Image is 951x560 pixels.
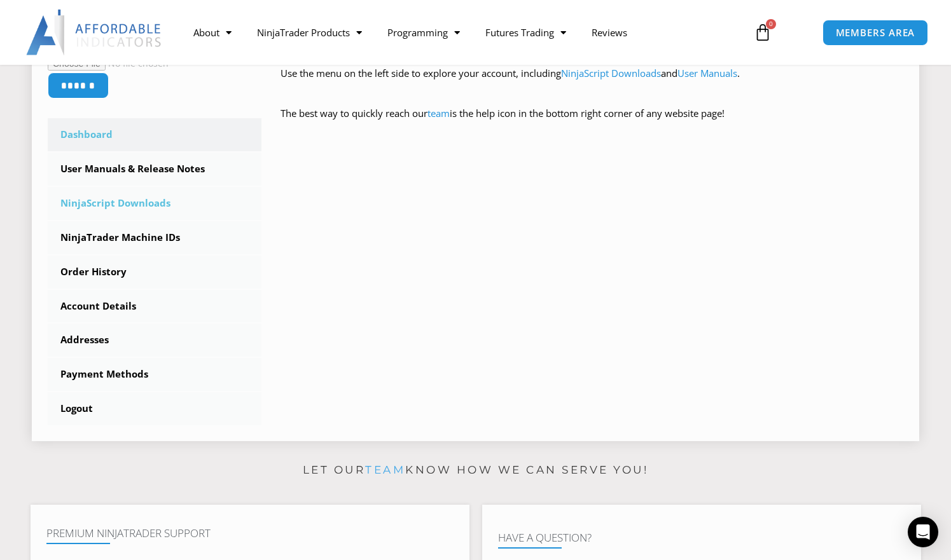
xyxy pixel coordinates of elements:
img: LogoAI | Affordable Indicators – NinjaTrader [26,10,163,55]
a: Dashboard [48,118,261,151]
a: NinjaTrader Machine IDs [48,221,261,254]
a: NinjaScript Downloads [561,67,661,79]
a: NinjaTrader Products [244,18,375,47]
p: Let our know how we can serve you! [31,460,921,481]
a: About [181,18,244,47]
a: Addresses [48,324,261,357]
a: 0 [735,14,791,51]
a: User Manuals [677,67,737,79]
div: Open Intercom Messenger [908,517,938,547]
a: Programming [375,18,473,47]
a: team [427,107,450,120]
a: Futures Trading [473,18,579,47]
a: Reviews [579,18,640,47]
a: team [365,463,405,476]
h4: Premium NinjaTrader Support [46,527,454,540]
a: NinjaScript Downloads [48,187,261,220]
a: MEMBERS AREA [823,20,929,46]
a: Logout [48,392,261,425]
a: Account Details [48,290,261,323]
nav: Menu [181,18,742,47]
a: User Manuals & Release Notes [48,153,261,186]
a: Order History [48,256,261,289]
p: The best way to quickly reach our is the help icon in the bottom right corner of any website page! [281,105,903,140]
nav: Account pages [48,118,261,425]
p: Use the menu on the left side to explore your account, including and . [281,65,903,100]
a: Payment Methods [48,358,261,391]
span: 0 [766,19,776,29]
h4: Have A Question? [498,531,905,544]
span: MEMBERS AREA [836,28,915,38]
